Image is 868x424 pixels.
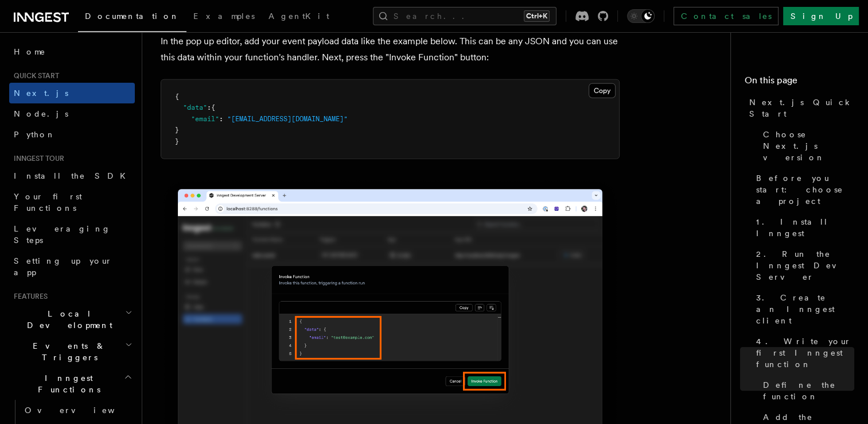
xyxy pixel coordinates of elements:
[9,368,135,400] button: Inngest Functions
[14,46,46,57] span: Home
[227,115,348,123] span: "[EMAIL_ADDRESS][DOMAIN_NAME]"
[25,406,143,415] span: Overview
[186,3,262,31] a: Examples
[211,103,215,111] span: {
[9,124,135,145] a: Python
[9,218,135,250] a: Leveraging Steps
[193,11,255,21] span: Examples
[524,10,550,22] kbd: Ctrl+K
[78,3,186,32] a: Documentation
[262,3,336,31] a: AgentKit
[758,375,854,407] a: Define the function
[752,244,854,287] a: 2. Run the Inngest Dev Server
[745,74,854,92] h4: On this page
[745,92,854,124] a: Next.js Quick Start
[752,211,854,244] a: 1. Install Inngest
[9,186,135,218] a: Your first Functions
[14,171,133,180] span: Install the SDK
[763,379,854,402] span: Define the function
[161,33,620,65] p: In the pop up editor, add your event payload data like the example below. This can be any JSON an...
[752,168,854,211] a: Before you start: choose a project
[763,129,854,163] span: Choose Next.js version
[175,126,179,134] span: }
[9,303,135,336] button: Local Development
[9,71,59,80] span: Quick start
[373,7,556,25] button: Search...Ctrl+K
[756,216,854,239] span: 1. Install Inngest
[14,192,82,213] span: Your first Functions
[783,7,859,25] a: Sign Up
[758,124,854,168] a: Choose Next.js version
[9,41,135,62] a: Home
[268,11,329,21] span: AgentKit
[756,248,854,283] span: 2. Run the Inngest Dev Server
[14,224,111,245] span: Leveraging Steps
[752,331,854,375] a: 4. Write your first Inngest function
[756,336,854,370] span: 4. Write your first Inngest function
[756,292,854,326] span: 3. Create an Inngest client
[175,137,179,145] span: }
[9,308,125,331] span: Local Development
[9,292,48,301] span: Features
[9,103,135,124] a: Node.js
[9,154,64,163] span: Inngest tour
[9,83,135,103] a: Next.js
[175,92,179,101] span: {
[749,97,854,120] span: Next.js Quick Start
[207,103,211,111] span: :
[14,109,68,118] span: Node.js
[9,340,125,363] span: Events & Triggers
[14,130,56,139] span: Python
[219,115,223,123] span: :
[9,336,135,368] button: Events & Triggers
[627,9,655,23] button: Toggle dark mode
[589,83,616,98] button: Copy
[756,172,854,207] span: Before you start: choose a project
[752,287,854,331] a: 3. Create an Inngest client
[674,7,779,25] a: Contact sales
[9,372,124,395] span: Inngest Functions
[9,250,135,283] a: Setting up your app
[191,115,219,123] span: "email"
[20,400,135,421] a: Overview
[14,88,68,98] span: Next.js
[9,165,135,186] a: Install the SDK
[85,11,180,21] span: Documentation
[183,103,207,111] span: "data"
[14,256,112,277] span: Setting up your app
